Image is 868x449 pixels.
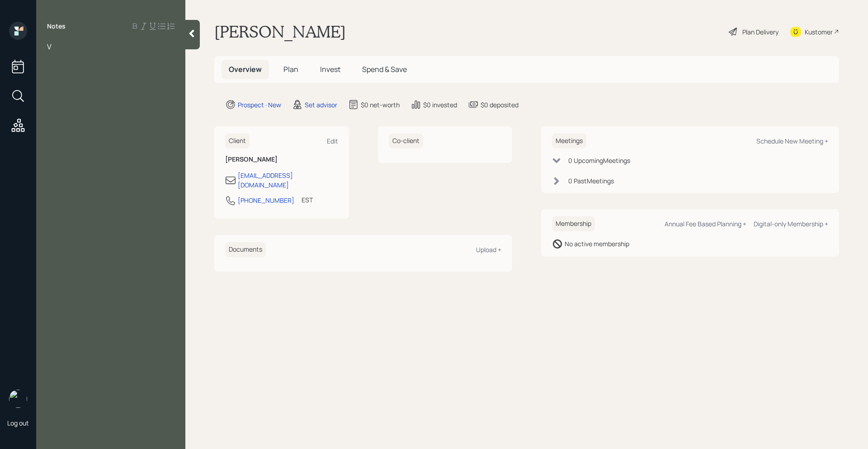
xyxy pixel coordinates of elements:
[229,64,262,74] span: Overview
[568,176,614,186] div: 0 Past Meeting s
[9,390,27,408] img: retirable_logo.png
[238,100,281,110] div: Prospect · New
[225,134,250,148] h6: Client
[238,196,294,205] div: [PHONE_NUMBER]
[742,27,778,37] div: Plan Delivery
[552,216,595,231] h6: Membership
[7,419,29,427] div: Log out
[362,64,407,74] span: Spend & Save
[302,195,313,205] div: EST
[47,22,66,31] label: Notes
[756,137,828,145] div: Schedule New Meeting +
[47,42,52,52] span: V
[225,156,338,163] h6: [PERSON_NAME]
[476,245,501,254] div: Upload +
[320,64,340,74] span: Invest
[481,100,519,110] div: $0 deposited
[361,100,400,110] div: $0 net-worth
[305,100,337,110] div: Set advisor
[327,137,338,145] div: Edit
[754,220,828,228] div: Digital-only Membership +
[423,100,457,110] div: $0 invested
[225,242,266,257] h6: Documents
[214,22,346,42] h1: [PERSON_NAME]
[565,239,629,248] div: No active membership
[805,27,833,37] div: Kustomer
[552,134,586,148] h6: Meetings
[389,134,423,148] h6: Co-client
[283,64,298,74] span: Plan
[665,220,746,228] div: Annual Fee Based Planning +
[238,171,338,190] div: [EMAIL_ADDRESS][DOMAIN_NAME]
[568,156,630,165] div: 0 Upcoming Meeting s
